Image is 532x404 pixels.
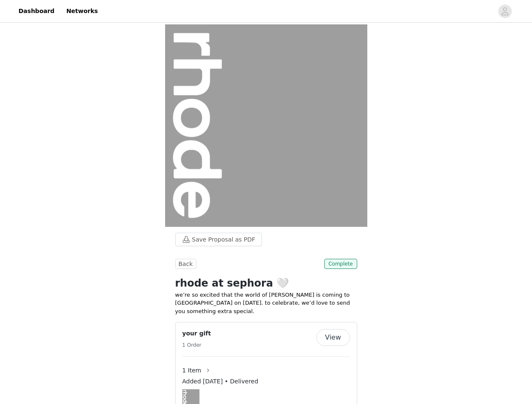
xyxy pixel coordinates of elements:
[182,341,211,349] h5: 1 Order
[182,366,201,375] span: 1 Item
[324,259,357,269] span: Complete
[182,377,259,386] span: Added [DATE] • Delivered
[13,2,59,21] a: Dashboard
[316,329,350,346] button: View
[175,276,357,291] h1: rhode at sephora 🤍
[182,329,211,338] h4: your gift
[175,259,196,269] button: Back
[165,24,367,227] img: campaign image
[61,2,103,21] a: Networks
[501,5,509,18] div: avatar
[175,291,357,316] p: we’re so excited that the world of [PERSON_NAME] is coming to [GEOGRAPHIC_DATA] on [DATE]. to cel...
[175,233,262,246] button: Save Proposal as PDF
